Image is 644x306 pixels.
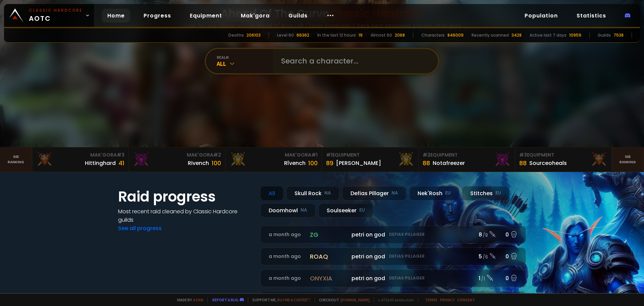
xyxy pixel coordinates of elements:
span: AOTC [29,7,83,24]
a: Equipment [184,9,227,23]
a: Seeranking [612,147,644,172]
a: [DOMAIN_NAME] [340,297,370,302]
div: All [217,60,273,68]
div: 88 [423,159,430,168]
div: Mak'Gora [229,151,318,159]
a: Guilds [283,9,313,23]
a: Report a bug [212,297,238,302]
h4: Most recent raid cleaned by Classic Hardcore guilds [118,207,252,224]
a: #1Equipment89[PERSON_NAME] [322,147,419,172]
div: Doomhowl [260,203,316,218]
a: Progress [138,9,176,23]
small: EU [495,190,501,196]
span: Made by [173,297,203,302]
div: Characters [421,32,445,38]
div: [PERSON_NAME] [336,159,381,167]
a: Buy me a coffee [277,297,311,302]
a: Consent [457,297,475,302]
a: See all progress [118,224,162,232]
div: 7538 [613,32,624,38]
small: NA [301,207,307,214]
div: Mak'Gora [133,151,221,159]
div: Defias Pillager [342,186,407,201]
div: 100 [212,159,221,168]
div: Active last 7 days [530,32,567,38]
div: 206103 [247,32,261,38]
span: # 1 [326,151,332,158]
div: Stitches [462,186,509,201]
a: Privacy [440,297,454,302]
a: Statistics [571,9,611,23]
div: Recently scanned [472,32,509,38]
span: # 1 [311,151,318,158]
input: Search a character... [277,49,430,73]
span: Support me, [248,297,311,302]
div: All [260,186,283,201]
div: Notafreezer [433,159,465,167]
span: # 2 [213,151,221,158]
div: 2068 [395,32,405,38]
div: Equipment [423,151,511,159]
div: 41 [118,159,124,168]
span: # 2 [423,151,430,158]
div: 100 [308,159,318,168]
a: Mak'Gora#1Rîvench100 [225,147,322,172]
div: In the last 12 hours [317,32,356,38]
div: Hittinghard [85,159,116,167]
div: 89 [326,159,333,168]
div: Skull Rock [286,186,339,201]
small: EU [445,190,451,196]
small: NA [391,190,398,196]
span: # 3 [519,151,527,158]
div: Rîvench [284,159,306,167]
a: a fan [193,297,203,302]
div: Mak'Gora [36,151,124,159]
div: Equipment [519,151,607,159]
a: Mak'gora [235,9,275,23]
div: 3428 [512,32,522,38]
div: Deaths [228,32,244,38]
a: Terms [425,297,437,302]
span: v. d752d5 - production [374,297,414,302]
div: 88 [519,159,527,168]
small: NA [324,190,331,196]
span: # 3 [117,151,124,158]
a: a month agoroaqpetri on godDefias Pillager5 /60 [260,248,526,265]
a: Population [519,9,563,23]
div: Nek'Rosh [409,186,459,201]
a: #2Equipment88Notafreezer [419,147,515,172]
div: Soulseeker [318,203,373,218]
a: Classic HardcoreAOTC [4,4,94,27]
a: a month agoonyxiapetri on godDefias Pillager1 /10 [260,269,526,287]
div: 19 [359,32,363,38]
span: Checkout [315,297,370,302]
div: Level 60 [277,32,294,38]
a: Mak'Gora#2Rivench100 [129,147,225,172]
div: Sourceoheals [529,159,567,167]
a: a month agozgpetri on godDefias Pillager8 /90 [260,226,526,244]
small: Classic Hardcore [29,7,83,13]
div: Almost 60 [371,32,392,38]
h1: Raid progress [118,186,252,207]
div: 66362 [297,32,309,38]
div: Equipment [326,151,414,159]
div: 846009 [447,32,464,38]
a: Home [102,9,130,23]
a: Mak'Gora#3Hittinghard41 [32,147,129,172]
small: EU [359,207,365,214]
div: realm [217,55,273,60]
div: Guilds [598,32,611,38]
div: Rivench [188,159,209,167]
div: 10959 [569,32,581,38]
a: #3Equipment88Sourceoheals [515,147,612,172]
